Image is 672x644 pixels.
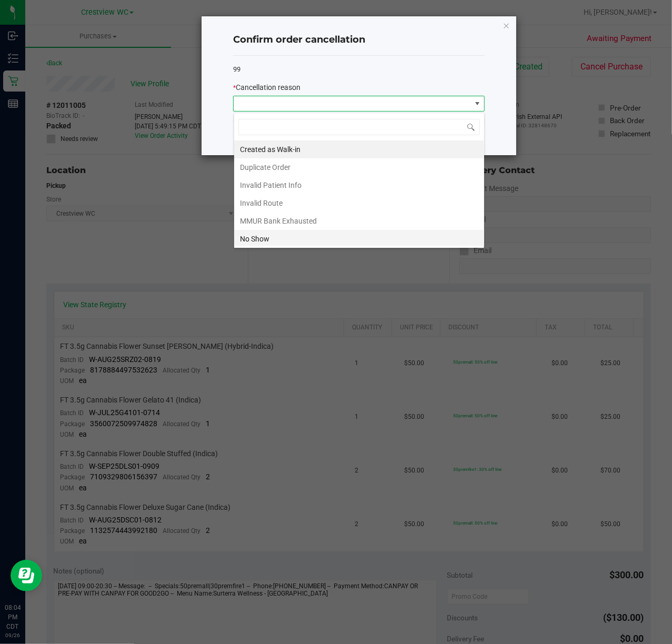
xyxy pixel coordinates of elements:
[234,158,484,176] li: Duplicate Order
[233,33,485,47] h4: Confirm order cancellation
[234,212,484,230] li: MMUR Bank Exhausted
[234,194,484,212] li: Invalid Route
[503,19,510,32] button: Close
[236,83,300,92] span: Cancellation reason
[233,65,240,73] span: 99
[234,140,484,158] li: Created as Walk-in
[11,560,42,591] iframe: Resource center
[234,230,484,248] li: No Show
[234,176,484,194] li: Invalid Patient Info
